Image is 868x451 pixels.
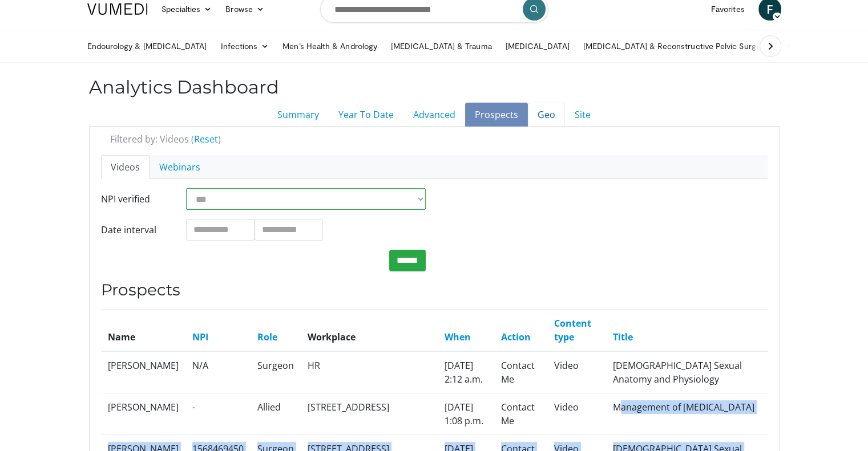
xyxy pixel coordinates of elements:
[213,35,276,58] a: Infections
[87,3,148,15] img: VuMedi Logo
[251,393,301,434] td: Allied
[185,351,251,393] td: N/A
[403,103,465,127] a: Advanced
[101,281,768,300] h3: Prospects
[150,155,210,179] a: Webinars
[276,35,384,58] a: Men’s Health & Andrology
[606,351,768,393] td: [DEMOGRAPHIC_DATA] Sexual Anatomy and Physiology
[89,76,780,98] h2: Analytics Dashboard
[576,35,774,58] a: [MEDICAL_DATA] & Reconstructive Pelvic Surgery
[92,188,178,210] label: NPI verified
[101,351,185,393] td: [PERSON_NAME]
[494,351,547,393] td: Contact Me
[465,103,528,127] a: Prospects
[499,35,576,58] a: [MEDICAL_DATA]
[301,351,438,393] td: HR
[438,351,494,393] td: [DATE] 2:12 a.m.
[268,103,329,127] a: Summary
[101,393,185,434] td: [PERSON_NAME]
[445,331,471,343] a: When
[102,132,776,146] div: Filtered by: Videos ( )
[329,103,403,127] a: Year To Date
[80,35,214,58] a: Endourology & [MEDICAL_DATA]
[192,331,208,343] a: NPI
[547,351,606,393] td: Video
[301,393,438,434] td: [STREET_ADDRESS]
[554,317,591,343] a: Content type
[101,309,185,351] th: Name
[606,393,768,434] td: Management of [MEDICAL_DATA]
[438,393,494,434] td: [DATE] 1:08 p.m.
[528,103,565,127] a: Geo
[301,309,438,351] th: Workplace
[251,351,301,393] td: Surgeon
[101,155,150,179] a: Videos
[494,393,547,434] td: Contact Me
[613,331,633,343] a: Title
[185,393,251,434] td: -
[257,331,277,343] a: Role
[194,133,218,145] a: Reset
[501,331,531,343] a: Action
[565,103,600,127] a: Site
[384,35,499,58] a: [MEDICAL_DATA] & Trauma
[92,219,178,241] label: Date interval
[547,393,606,434] td: Video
